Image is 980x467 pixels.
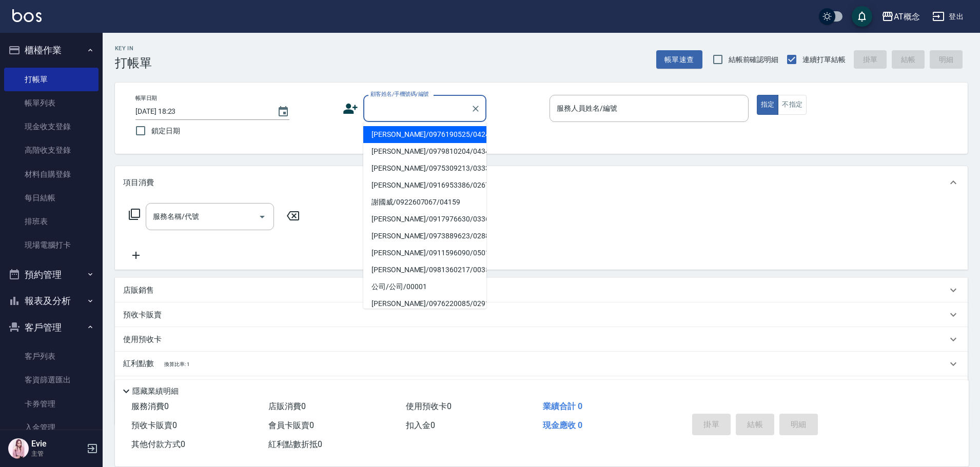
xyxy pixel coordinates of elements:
li: [PERSON_NAME]/0917976630/03363 [363,211,486,228]
p: 主管 [31,449,84,458]
div: 預收卡販賣 [115,302,968,327]
span: 扣入金 0 [406,420,435,430]
span: 業績合計 0 [543,401,582,411]
div: 紅利點數換算比率: 1 [115,352,968,376]
li: 公司/公司/00001 [363,278,486,295]
li: [PERSON_NAME]/0976220085/02915 [363,295,486,312]
li: [PERSON_NAME]/0975309213/03332 [363,160,486,177]
span: 紅利點數折抵 0 [268,439,322,449]
a: 排班表 [4,210,99,233]
a: 打帳單 [4,68,99,91]
button: 帳單速查 [656,50,702,69]
button: 客戶管理 [4,314,99,341]
span: 預收卡販賣 0 [131,420,177,430]
a: 卡券管理 [4,392,99,416]
button: 報表及分析 [4,288,99,314]
img: Logo [12,9,42,22]
a: 現金收支登錄 [4,115,99,138]
h2: Key In [115,45,152,52]
button: 預約管理 [4,261,99,288]
label: 顧客姓名/手機號碼/編號 [370,90,429,98]
span: 換算比率: 1 [164,361,190,367]
h3: 打帳單 [115,56,152,70]
button: 指定 [757,95,779,115]
button: Open [254,209,270,225]
a: 高階收支登錄 [4,138,99,162]
input: YYYY/MM/DD hh:mm [135,103,267,120]
button: Clear [468,101,483,116]
span: 會員卡販賣 0 [268,420,314,430]
p: 預收卡販賣 [123,310,162,320]
img: Person [8,438,29,459]
label: 帳單日期 [135,94,157,102]
div: 店販銷售 [115,278,968,302]
button: Choose date, selected date is 2025-10-13 [271,99,296,124]
span: 現金應收 0 [543,420,582,430]
a: 現場電腦打卡 [4,233,99,257]
li: [PERSON_NAME]/0979810204/04342 [363,143,486,160]
p: 紅利點數 [123,358,189,370]
span: 其他付款方式 0 [131,439,185,449]
a: 材料自購登錄 [4,163,99,186]
li: [PERSON_NAME]/0981360217/00355 [363,261,486,278]
span: 鎖定日期 [151,126,180,136]
li: [PERSON_NAME]/0976190525/04246 [363,126,486,143]
span: 結帳前確認明細 [729,54,779,65]
a: 帳單列表 [4,91,99,115]
li: [PERSON_NAME]/0973889623/02889 [363,228,486,245]
span: 連續打單結帳 [802,54,846,65]
button: AT概念 [877,6,924,27]
a: 客戶列表 [4,344,99,368]
span: 使用預收卡 0 [406,401,452,411]
a: 入金管理 [4,416,99,439]
p: 店販銷售 [123,285,154,296]
button: 不指定 [778,95,807,115]
a: 每日結帳 [4,186,99,210]
p: 項目消費 [123,177,154,188]
a: 客資篩選匯出 [4,368,99,392]
li: [PERSON_NAME]/0911596090/05018 [363,245,486,261]
button: 登出 [928,7,968,26]
p: 使用預收卡 [123,334,162,345]
button: save [852,6,872,27]
p: 隱藏業績明細 [132,386,179,397]
div: 其他付款方式 [115,376,968,401]
button: 櫃檯作業 [4,37,99,64]
h5: Evie [31,439,84,449]
li: 謝國威/0922607067/04159 [363,194,486,211]
div: 使用預收卡 [115,327,968,352]
div: 項目消費 [115,166,968,199]
span: 店販消費 0 [268,401,306,411]
div: AT概念 [894,10,920,23]
span: 服務消費 0 [131,401,169,411]
li: [PERSON_NAME]/0916953386/02679 [363,177,486,194]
